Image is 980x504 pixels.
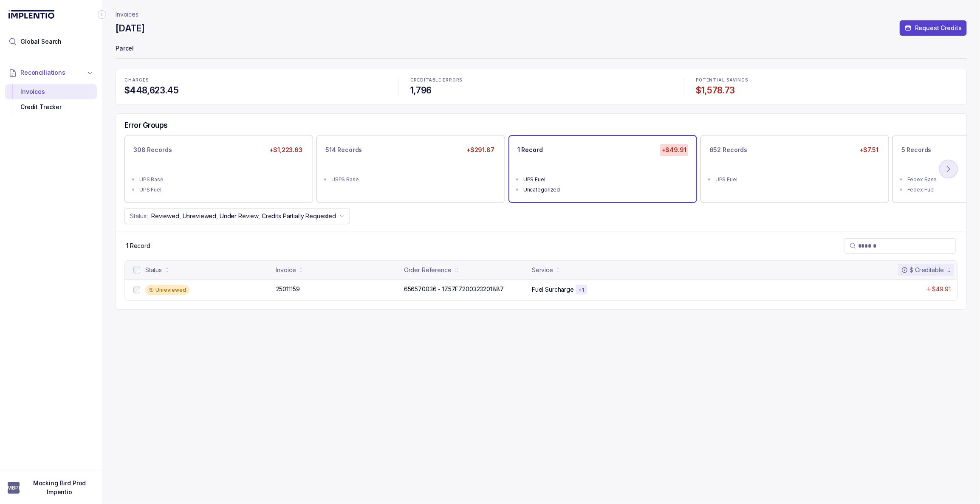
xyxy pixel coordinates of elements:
[116,10,138,19] a: Invoices
[8,479,94,496] button: User initialsMocking Bird Prod Impentio
[130,212,148,220] p: Status:
[532,266,553,274] div: Service
[696,84,958,96] h4: $1,578.73
[325,146,362,154] p: 514 Records
[523,186,687,194] div: Uncategorized
[404,266,452,274] div: Order Reference
[124,78,386,83] p: CHARGES
[696,78,958,83] p: POTENTIAL SAVINGS
[404,285,504,293] p: 656570036 - 1Z57F7200323201887
[124,121,168,130] h5: Error Groups
[465,144,496,156] p: +$291.87
[858,144,880,156] p: +$7.51
[124,208,350,224] button: Status:Reviewed, Unreviewed, Under Review, Credits Partially Requested
[276,266,296,274] div: Invoice
[932,285,951,293] p: $49.91
[5,82,97,117] div: Reconciliations
[523,175,687,184] div: UPS Fuel
[133,267,140,273] input: checkbox-checkbox
[145,285,189,295] div: Unreviewed
[12,99,90,115] div: Credit Tracker
[900,20,967,36] button: Request Credits
[660,144,688,156] p: +$49.91
[12,84,90,99] div: Invoices
[139,186,303,194] div: UPS Fuel
[578,287,585,293] p: + 1
[901,146,932,154] p: 5 Records
[97,9,107,20] div: Collapse Icon
[517,146,543,154] p: 1 Record
[139,175,303,184] div: UPS Base
[133,146,172,154] p: 308 Records
[124,84,386,96] h4: $448,623.45
[116,23,144,34] h4: [DATE]
[20,68,65,77] span: Reconciliations
[5,63,97,82] button: Reconciliations
[276,285,300,293] p: 25011159
[268,144,304,156] p: +$1,223.63
[145,266,162,274] div: Status
[8,482,20,494] span: User initials
[532,285,574,294] p: Fuel Surcharge
[331,175,495,184] div: USPS Base
[126,242,150,250] p: 1 Record
[116,10,138,19] nav: breadcrumb
[25,479,94,496] p: Mocking Bird Prod Impentio
[901,266,944,274] div: $ Creditable
[709,146,747,154] p: 652 Records
[410,78,672,83] p: CREDITABLE ERRORS
[126,242,150,250] div: Remaining page entries
[151,212,336,220] p: Reviewed, Unreviewed, Under Review, Credits Partially Requested
[20,37,62,46] span: Global Search
[410,84,672,96] h4: 1,796
[116,41,967,58] p: Parcel
[133,287,140,293] input: checkbox-checkbox
[915,24,962,32] p: Request Credits
[715,175,879,184] div: UPS Fuel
